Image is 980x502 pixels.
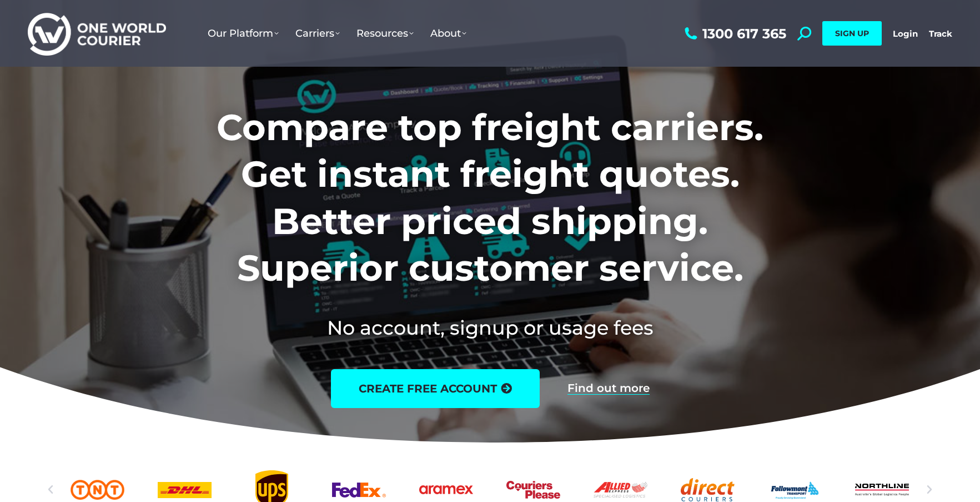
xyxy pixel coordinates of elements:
h2: No account, signup or usage fees [143,314,837,341]
span: SIGN UP [835,28,869,38]
a: Find out more [567,382,650,395]
a: Track [929,28,952,39]
h1: Compare top freight carriers. Get instant freight quotes. Better priced shipping. Superior custom... [143,104,837,292]
img: One World Courier [28,11,166,56]
span: Our Platform [208,27,279,39]
a: Our Platform [199,16,287,51]
a: 1300 617 365 [682,27,786,41]
a: Login [893,28,918,39]
a: Carriers [287,16,348,51]
a: About [422,16,475,51]
span: About [430,27,466,39]
span: Carriers [295,27,340,39]
span: Resources [356,27,414,39]
a: SIGN UP [822,21,882,46]
a: create free account [331,369,540,408]
a: Resources [348,16,422,51]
